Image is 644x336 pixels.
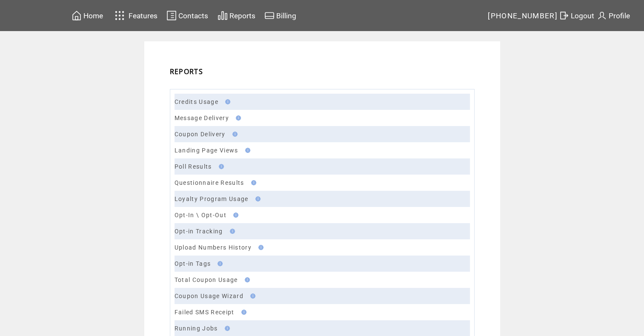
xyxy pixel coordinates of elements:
[243,148,250,153] img: help.gif
[175,260,211,267] a: Opt-in Tags
[175,293,243,299] a: Coupon Usage Wizard
[276,11,296,20] span: Billing
[165,9,209,22] a: Contacts
[559,10,569,21] img: exit.svg
[112,9,127,23] img: features.svg
[175,195,249,202] a: Loyalty Program Usage
[175,244,252,251] a: Upload Numbers History
[558,9,595,22] a: Logout
[175,131,226,138] a: Coupon Delivery
[597,10,607,21] img: profile.svg
[216,164,224,169] img: help.gif
[230,132,238,137] img: help.gif
[248,293,255,299] img: help.gif
[70,9,104,22] a: Home
[229,11,255,20] span: Reports
[231,213,238,218] img: help.gif
[178,11,208,20] span: Contacts
[218,10,228,21] img: chart.svg
[215,261,223,266] img: help.gif
[249,180,256,185] img: help.gif
[175,163,212,170] a: Poll Results
[175,179,244,186] a: Questionnaire Results
[233,115,241,121] img: help.gif
[253,196,260,201] img: help.gif
[222,326,230,331] img: help.gif
[175,325,218,332] a: Running Jobs
[242,277,250,282] img: help.gif
[571,11,594,20] span: Logout
[175,212,226,218] a: Opt-In \ Opt-Out
[170,67,203,76] span: REPORTS
[216,9,257,22] a: Reports
[488,11,558,20] span: [PHONE_NUMBER]
[223,99,230,104] img: help.gif
[129,11,157,20] span: Features
[595,9,631,22] a: Profile
[175,309,235,316] a: Failed SMS Receipt
[263,9,298,22] a: Billing
[83,11,103,20] span: Home
[609,11,630,20] span: Profile
[239,310,246,315] img: help.gif
[264,10,275,21] img: creidtcard.svg
[175,276,238,283] a: Total Coupon Usage
[256,245,263,250] img: help.gif
[175,115,229,121] a: Message Delivery
[175,228,223,235] a: Opt-in Tracking
[111,7,159,24] a: Features
[175,147,238,154] a: Landing Page Views
[166,10,177,21] img: contacts.svg
[175,98,218,105] a: Credits Usage
[72,10,82,21] img: home.svg
[227,229,235,234] img: help.gif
